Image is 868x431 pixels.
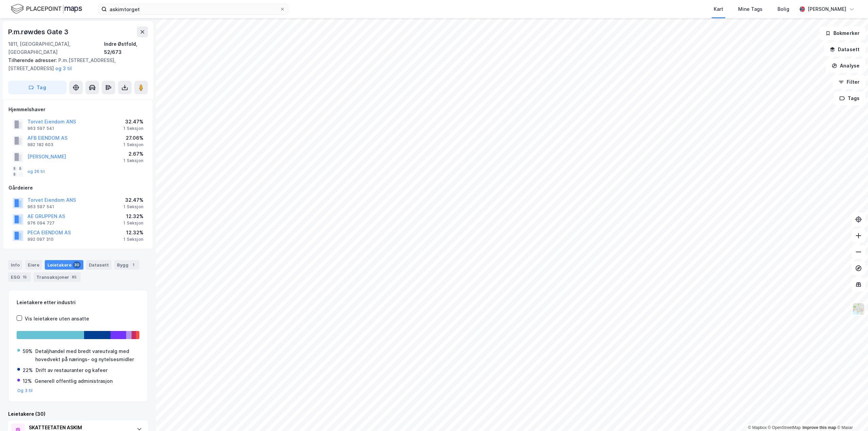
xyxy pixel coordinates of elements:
[35,347,139,364] div: Detaljhandel med bredt vareutvalg med hovedvekt på nærings- og nytelsesmidler
[86,260,112,270] div: Datasett
[23,366,33,374] div: 22%
[8,40,104,56] div: 1811, [GEOGRAPHIC_DATA], [GEOGRAPHIC_DATA]
[8,57,58,63] span: Tilhørende adresser:
[738,5,763,13] div: Mine Tags
[834,398,868,431] div: Kontrollprogram for chat
[123,204,143,210] div: 1 Seksjon
[123,212,143,220] div: 12.32%
[8,410,148,418] div: Leietakere (30)
[25,315,89,323] div: Vis leietakere uten ansatte
[777,5,789,13] div: Bolig
[130,261,137,268] div: 1
[8,105,147,114] div: Hjemmelshaver
[8,260,22,270] div: Info
[36,366,107,374] div: Drift av restauranter og kafeer
[8,184,147,192] div: Gårdeiere
[123,196,143,204] div: 32.47%
[71,274,78,280] div: 85
[8,272,31,282] div: ESG
[25,260,42,270] div: Eiere
[104,40,148,56] div: Indre Østfold, 52/673
[808,5,846,13] div: [PERSON_NAME]
[114,260,139,270] div: Bygg
[748,425,767,430] a: Mapbox
[8,26,70,37] div: P.m.røwdes Gate 3
[107,4,280,14] input: Søk på adresse, matrikkel, gårdeiere, leietakere eller personer
[820,26,865,40] button: Bokmerker
[123,150,143,158] div: 2.67%
[27,237,54,242] div: 992 097 310
[123,126,143,131] div: 1 Seksjon
[34,272,81,282] div: Transaksjoner
[35,377,113,385] div: Generell offentlig administrasjon
[17,388,33,393] button: Og 3 til
[27,220,55,226] div: 976 094 727
[45,260,83,270] div: Leietakere
[123,158,143,163] div: 1 Seksjon
[123,229,143,237] div: 12.32%
[123,134,143,142] div: 27.06%
[803,425,836,430] a: Improve this map
[8,81,66,94] button: Tag
[768,425,801,430] a: OpenStreetMap
[824,43,865,56] button: Datasett
[73,261,81,268] div: 30
[123,142,143,148] div: 1 Seksjon
[27,142,53,148] div: 982 182 603
[852,302,865,315] img: Z
[826,59,865,73] button: Analyse
[21,274,28,280] div: 15
[123,237,143,242] div: 1 Seksjon
[23,377,32,385] div: 12%
[123,220,143,226] div: 1 Seksjon
[17,298,139,307] div: Leietakere etter industri
[714,5,723,13] div: Kart
[27,126,54,131] div: 963 597 541
[833,75,865,89] button: Filter
[8,56,142,73] div: P.m.[STREET_ADDRESS], [STREET_ADDRESS]
[123,118,143,126] div: 32.47%
[834,92,865,105] button: Tags
[23,347,33,355] div: 59%
[834,398,868,431] iframe: Chat Widget
[27,204,54,210] div: 963 597 541
[11,3,82,15] img: logo.f888ab2527a4732fd821a326f86c7f29.svg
